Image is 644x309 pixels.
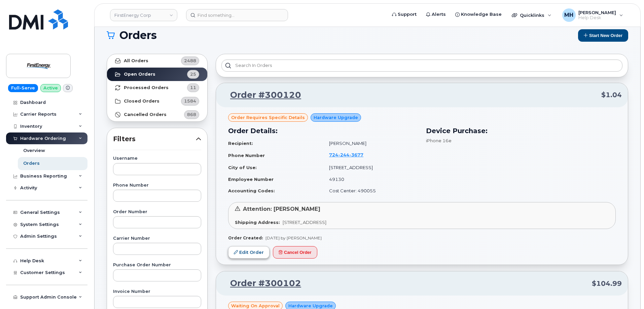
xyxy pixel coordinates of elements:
[184,57,196,64] span: 2488
[273,246,317,259] button: Cancel Order
[231,114,305,121] span: Order requires Specific details
[349,152,363,157] span: 3677
[421,8,451,21] a: Alerts
[615,280,639,304] iframe: Messenger Launcher
[323,162,418,173] td: [STREET_ADDRESS]
[124,99,159,104] strong: Closed Orders
[221,60,622,72] input: Search in orders
[323,173,418,185] td: 49130
[107,108,207,121] a: Cancelled Orders868
[119,30,157,40] span: Orders
[113,289,201,294] label: Invoice Number
[113,183,201,188] label: Phone Number
[228,141,253,146] strong: Recipient:
[520,12,544,18] span: Quicklinks
[461,11,502,18] span: Knowledge Base
[432,11,446,18] span: Alerts
[107,54,207,68] a: All Orders2488
[222,89,301,101] a: Order #300120
[288,303,333,309] span: Hardware Upgrade
[110,9,177,21] a: FirstEnergy Corp
[323,185,418,197] td: Cost Center: 490055
[228,246,270,259] a: Edit Order
[507,8,556,22] div: Quicklinks
[578,29,628,42] button: Start New Order
[107,81,207,94] a: Processed Orders11
[235,220,280,225] strong: Shipping Address:
[222,277,301,289] a: Order #300102
[113,263,201,267] label: Purchase Order Number
[451,8,506,21] a: Knowledge Base
[323,138,418,149] td: [PERSON_NAME]
[283,220,326,225] span: [STREET_ADDRESS]
[426,138,452,143] span: iPhone 16e
[107,68,207,81] a: Open Orders25
[113,156,201,161] label: Username
[190,84,196,91] span: 11
[228,188,275,193] strong: Accounting Codes:
[184,98,196,104] span: 1584
[107,94,207,108] a: Closed Orders1584
[113,210,201,214] label: Order Number
[124,72,155,77] strong: Open Orders
[314,114,358,121] span: Hardware Upgrade
[124,85,169,90] strong: Processed Orders
[113,236,201,241] label: Carrier Number
[228,177,274,182] strong: Employee Number
[265,235,322,240] span: [DATE] by [PERSON_NAME]
[329,152,363,157] span: 724
[124,112,167,117] strong: Cancelled Orders
[592,279,622,288] span: $104.99
[187,111,196,118] span: 868
[228,126,418,136] h3: Order Details:
[338,152,349,157] span: 244
[228,153,265,158] strong: Phone Number
[558,8,628,22] div: Melissa Hoye
[601,90,622,100] span: $1.04
[186,9,288,21] input: Find something...
[243,206,320,212] span: Attention: [PERSON_NAME]
[231,303,280,309] span: Waiting On Approval
[113,134,196,144] span: Filters
[228,235,263,240] strong: Order Created:
[564,11,573,19] span: MH
[190,71,196,77] span: 25
[398,11,417,18] span: Support
[578,15,616,21] span: Help Desk
[426,126,616,136] h3: Device Purchase:
[124,58,148,64] strong: All Orders
[387,8,421,21] a: Support
[329,152,371,157] a: 7242443677
[228,165,257,170] strong: City of Use:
